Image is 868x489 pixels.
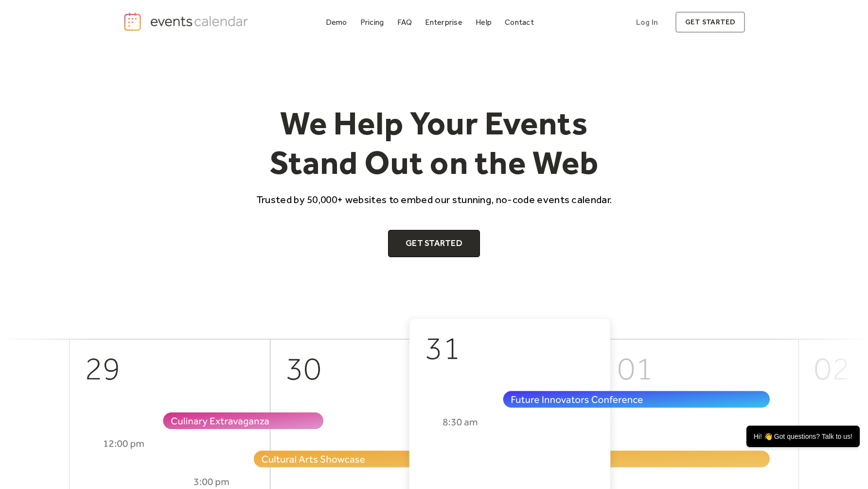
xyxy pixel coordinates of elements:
[326,19,347,25] div: Demo
[675,12,745,33] a: get started
[248,192,621,207] p: Trusted by 50,000+ websites to embed our stunning, no-code events calendar.
[123,12,251,32] a: home
[425,19,462,25] div: Enterprise
[421,16,466,29] a: Enterprise
[388,230,480,257] a: Get Started
[393,16,416,29] a: FAQ
[626,12,668,33] a: Log In
[248,103,621,183] h1: We Help Your Events Stand Out on the Web
[501,16,538,29] a: Contact
[360,19,384,25] div: Pricing
[356,16,388,29] a: Pricing
[505,19,534,25] div: Contact
[397,19,412,25] div: FAQ
[476,19,492,25] div: Help
[472,16,496,29] a: Help
[322,16,351,29] a: Demo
